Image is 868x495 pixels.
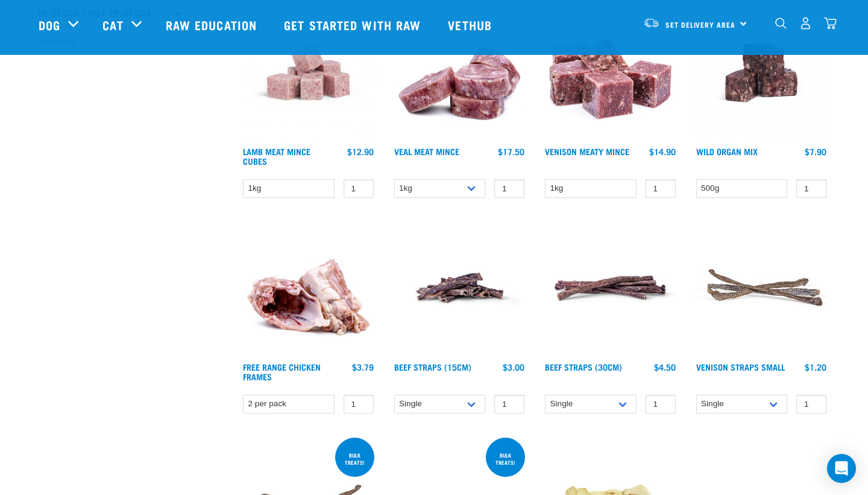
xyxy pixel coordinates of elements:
img: home-icon@2x.png [824,17,837,30]
div: $3.79 [352,362,374,372]
a: Beef Straps (30cm) [545,365,622,369]
a: Free Range Chicken Frames [243,365,321,378]
div: $17.50 [498,147,524,156]
a: Venison Meaty Mince [545,149,629,153]
input: 1 [494,395,524,414]
input: 1 [646,395,676,414]
input: 1 [344,395,374,414]
img: Raw Essentials Beef Straps 15cm 6 Pack [391,220,528,357]
img: van-moving.png [643,18,659,28]
div: $7.90 [805,147,826,156]
div: BULK TREATS! [335,446,374,471]
img: home-icon-1@2x.png [775,18,787,29]
img: 1117 Venison Meat Mince 01 [542,4,679,141]
img: Lamb Meat Mince [240,4,377,141]
div: Open Intercom Messenger [827,454,856,483]
div: $12.90 [347,147,374,156]
input: 1 [344,179,374,198]
img: 1160 Veal Meat Mince Medallions 01 [391,4,528,141]
input: 1 [796,179,826,198]
a: Get started with Raw [272,1,436,49]
a: Raw Education [154,1,272,49]
a: Lamb Meat Mince Cubes [243,149,310,163]
div: $1.20 [805,362,826,372]
img: 1236 Chicken Frame Turks 01 [240,220,377,357]
img: user.png [799,17,812,30]
div: $3.00 [503,362,524,372]
span: Set Delivery Area [665,22,735,27]
img: Wild Organ Mix [693,4,830,141]
a: Wild Organ Mix [696,149,758,153]
div: $14.90 [649,147,676,156]
img: Venison Straps [693,220,830,357]
a: Venison Straps Small [696,365,785,369]
a: Dog [39,16,60,34]
input: 1 [646,179,676,198]
input: 1 [494,179,524,198]
input: 1 [796,395,826,414]
div: $4.50 [654,362,676,372]
a: Veal Meat Mince [394,149,459,153]
img: Raw Essentials Beef Straps 6 Pack [542,220,679,357]
a: Cat [102,16,123,34]
a: Beef Straps (15cm) [394,365,471,369]
div: Bulk treats! [486,446,525,471]
a: Vethub [436,1,507,49]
